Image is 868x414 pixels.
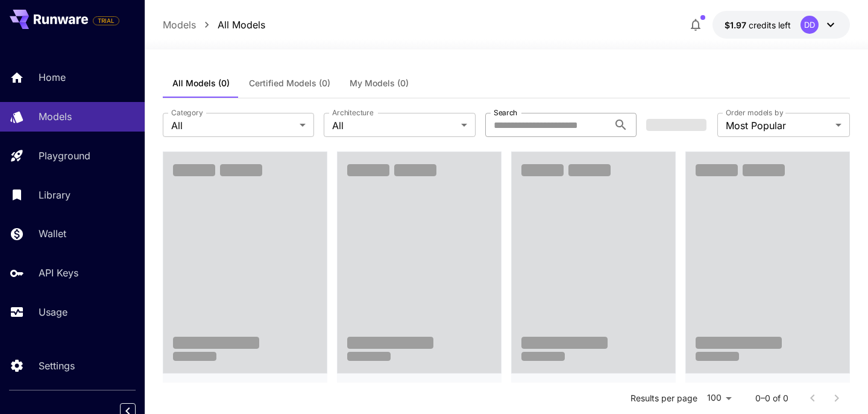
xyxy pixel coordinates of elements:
span: My Models (0) [350,78,409,89]
label: Order models by [726,107,783,118]
span: All [332,118,456,133]
span: $1.97 [725,20,749,30]
p: Library [39,188,71,202]
p: Results per page [631,392,697,404]
p: Home [39,70,66,84]
label: Search [494,107,517,118]
span: TRIAL [93,16,119,25]
span: Certified Models (0) [249,78,330,89]
span: All Models (0) [172,78,230,89]
span: credits left [749,20,791,30]
span: Add your payment card to enable full platform functionality. [93,13,119,28]
a: All Models [218,18,265,32]
p: API Keys [39,266,78,280]
p: Playground [39,148,90,163]
button: $1.97DD [712,11,850,39]
p: Models [39,109,72,124]
div: $1.97 [725,19,791,31]
label: Architecture [332,107,373,118]
a: Models [163,18,196,32]
p: Usage [39,305,68,319]
label: Category [171,107,203,118]
p: Wallet [39,226,66,241]
nav: breadcrumb [163,18,265,32]
span: All [171,118,295,133]
p: Settings [39,358,75,373]
span: Most Popular [726,118,831,133]
div: 100 [702,389,736,407]
div: DD [800,16,819,34]
p: 0–0 of 0 [755,392,788,404]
